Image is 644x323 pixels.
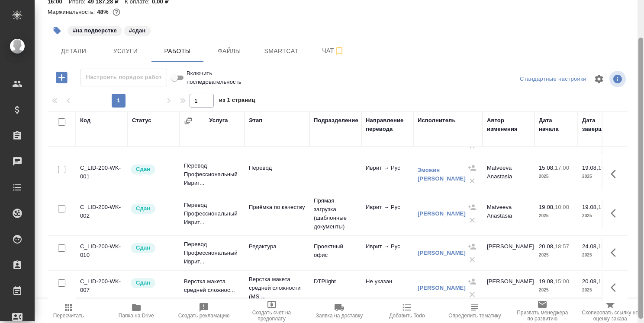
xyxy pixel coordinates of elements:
span: Добавить Todo [389,313,425,319]
a: Зможин [PERSON_NAME] [418,167,466,182]
p: Сдан [136,204,150,213]
td: Перевод Профессиональный Иврит... [180,196,245,231]
td: [PERSON_NAME] [483,273,535,303]
p: 19.08, [539,278,555,285]
span: из 1 страниц [219,95,255,108]
div: Исполнитель [418,116,456,125]
p: 2025 [539,251,573,260]
div: Дата завершения [582,116,617,133]
span: Настроить таблицу [589,69,609,89]
p: 2025 [582,172,617,181]
td: Иврит → Рус [361,159,413,190]
td: Иврит → Рус [361,199,413,229]
td: Перевод Профессиональный Иврит... [180,236,245,270]
td: Верстка макета средней сложнос... [180,273,245,303]
td: Прямая загрузка (шаблонные документы) [309,192,361,235]
span: Создать счет на предоплату [243,310,300,322]
p: Сдан [136,279,150,287]
span: Пересчитать [53,313,84,319]
div: Менеджер проверил работу исполнителя, передает ее на следующий этап [130,203,175,215]
button: Здесь прячутся важные кнопки [605,242,626,263]
p: Перевод [249,164,305,172]
p: Редактура [249,242,305,251]
td: [PERSON_NAME] [483,238,535,268]
button: Здесь прячутся важные кнопки [605,203,626,224]
button: Добавить работу [50,69,74,86]
span: Услуги [105,46,146,57]
td: Не указан [361,273,413,303]
span: Определить тематику [448,313,501,319]
button: Определить тематику [441,299,509,323]
div: Направление перевода [366,116,409,133]
p: 18:57 [555,243,569,250]
div: Дата начала [539,116,573,133]
button: Создать счет на предоплату [238,299,305,323]
div: Этап [249,116,262,125]
p: 19.08, [539,204,555,210]
span: сдан [123,26,151,34]
p: Сдан [136,244,150,252]
a: [PERSON_NAME] [418,250,466,256]
a: [PERSON_NAME] [418,210,466,217]
td: C_LID-200-WK-002 [76,199,128,229]
p: 2025 [539,286,573,294]
button: Скопировать ссылку на оценку заказа [576,299,644,323]
td: Иврит → Рус [361,238,413,268]
p: 19.08, [582,204,598,210]
p: 2025 [539,172,573,181]
button: Добавить тэг [48,21,67,40]
p: Верстка макета средней сложности (MS ... [249,275,305,301]
td: DTPlight [309,273,361,303]
p: 15:00 [598,204,612,210]
p: 2025 [582,286,617,294]
p: Сдан [136,165,150,174]
p: 10:00 [598,165,612,171]
button: Здесь прячутся важные кнопки [605,164,626,184]
span: на подверстке [67,26,123,34]
p: 15:00 [555,278,569,285]
div: Статус [132,116,151,125]
p: #на подверстке [73,26,117,35]
div: Менеджер проверил работу исполнителя, передает ее на следующий этап [130,242,175,254]
td: Matveeva Anastasia [483,159,535,190]
button: Пересчитать [35,299,102,323]
span: Работы [157,46,198,57]
button: Добавить Todo [373,299,441,323]
div: Менеджер проверил работу исполнителя, передает ее на следующий этап [130,277,175,289]
td: Matveeva Anastasia [483,199,535,229]
div: Менеджер проверил работу исполнителя, передает ее на следующий этап [130,164,175,175]
div: Код [80,116,90,125]
p: 11:00 [598,278,612,285]
p: 24.08, [582,243,598,250]
span: Заявка на доставку [316,313,363,319]
p: 20.08, [582,278,598,285]
p: 48% [97,9,110,15]
span: Smartcat [261,46,302,57]
span: Файлы [209,46,250,57]
span: Призвать менеджера по развитию [514,310,571,322]
div: split button [518,73,589,86]
span: Включить последовательность [187,69,241,86]
p: 2025 [582,212,617,220]
p: 2025 [582,251,617,260]
p: 19.08, [582,165,598,171]
svg: Подписаться [334,46,345,56]
p: 10:00 [555,204,569,210]
span: Создать рекламацию [178,313,230,319]
td: Проектный офис [309,238,361,268]
span: Папка на Drive [119,313,154,319]
button: Создать рекламацию [170,299,238,323]
div: Услуга [209,116,228,125]
p: Маржинальность: [48,9,97,15]
p: 17:00 [555,165,569,171]
p: 15.08, [539,165,555,171]
span: Посмотреть информацию [609,71,628,87]
button: Папка на Drive [102,299,170,323]
button: Заявка на доставку [306,299,373,323]
p: 20.08, [539,243,555,250]
a: [PERSON_NAME] [418,285,466,291]
td: C_LID-200-WK-010 [76,238,128,268]
div: Подразделение [314,116,358,125]
p: 10:00 [598,243,612,250]
span: Скопировать ссылку на оценку заказа [582,310,639,322]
